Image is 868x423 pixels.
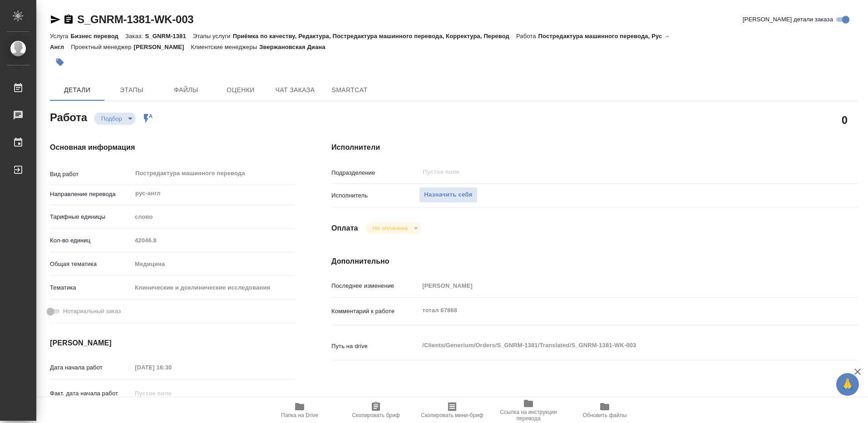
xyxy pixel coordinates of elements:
button: Не оплачена [370,224,410,232]
button: Скопировать ссылку для ЯМессенджера [50,14,61,25]
p: Заказ: [125,33,145,39]
textarea: /Clients/Generium/Orders/S_GNRM-1381/Translated/S_GNRM-1381-WK-003 [419,338,814,353]
p: Путь на drive [331,342,419,351]
button: Скопировать бриф [338,398,414,423]
span: Оценки [219,84,262,96]
p: Услуга [50,33,70,39]
button: Назначить себя [419,187,477,203]
span: SmartCat [328,84,371,96]
p: Кол-во единиц [50,236,132,245]
span: Скопировать мини-бриф [421,412,483,418]
p: Приёмка по качеству, Редактура, Постредактура машинного перевода, Корректура, Перевод [233,33,516,39]
p: Подразделение [331,168,419,177]
span: Чат заказа [273,84,317,96]
p: [PERSON_NAME] [134,44,191,50]
div: Медицина [132,256,295,272]
span: [PERSON_NAME] детали заказа [743,15,833,24]
input: Пустое поле [132,234,295,247]
button: Скопировать ссылку [63,14,74,25]
input: Пустое поле [422,167,793,177]
a: S_GNRM-1381-WK-003 [77,13,193,25]
input: Пустое поле [132,361,211,374]
p: Тематика [50,283,132,292]
p: Проектный менеджер [71,44,133,50]
button: Ссылка на инструкции перевода [490,398,567,423]
span: Нотариальный заказ [63,307,121,316]
span: Обновить файлы [583,412,627,418]
p: Этапы услуги [193,33,233,39]
div: Подбор [365,222,421,234]
p: Бизнес перевод [70,33,125,39]
p: Направление перевода [50,190,132,199]
button: 🙏 [836,373,859,396]
p: Тарифные единицы [50,212,132,221]
p: S_GNRM-1381 [145,33,192,39]
p: Общая тематика [50,260,132,269]
textarea: тотал 67868 [419,303,814,318]
h2: Работа [50,108,87,125]
span: Папка на Drive [281,412,318,418]
span: Этапы [110,84,153,96]
h4: [PERSON_NAME] [50,338,295,349]
button: Добавить тэг [50,52,70,72]
span: Файлы [164,84,208,96]
p: Комментарий к работе [331,307,419,316]
input: Пустое поле [132,387,211,400]
p: Вид работ [50,170,132,179]
h4: Исполнители [331,142,858,153]
h4: Дополнительно [331,256,858,267]
button: Подбор [99,115,125,123]
h2: 0 [842,112,848,128]
span: Скопировать бриф [352,412,399,418]
span: Детали [55,84,99,96]
button: Обновить файлы [567,398,643,423]
p: Исполнитель [331,191,419,200]
p: Работа [516,33,538,39]
p: Последнее изменение [331,281,419,290]
p: Факт. дата начала работ [50,389,132,398]
input: Пустое поле [419,279,814,292]
span: Ссылка на инструкции перевода [496,409,561,422]
div: Подбор [94,113,136,125]
button: Папка на Drive [261,398,338,423]
h4: Основная информация [50,142,295,153]
p: Дата начала работ [50,363,132,372]
p: Клиентские менеджеры [191,44,260,50]
h4: Оплата [331,223,358,234]
span: 🙏 [840,375,855,394]
div: слово [132,209,295,225]
span: Назначить себя [424,190,472,200]
button: Скопировать мини-бриф [414,398,490,423]
p: Звержановская Диана [259,44,332,50]
div: Клинические и доклинические исследования [132,280,295,295]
